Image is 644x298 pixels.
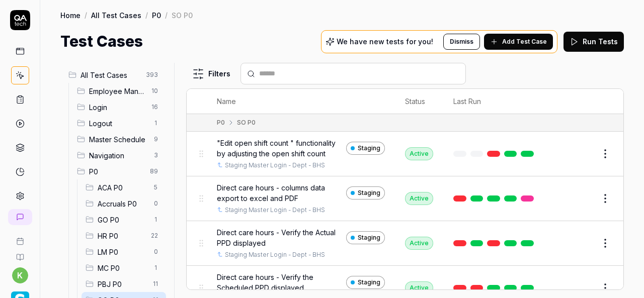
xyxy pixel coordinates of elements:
div: Drag to reorderP089 [73,163,166,179]
span: P0 [89,166,144,177]
div: Drag to reorderACA P05 [82,179,166,195]
div: Active [405,281,433,294]
span: Staging [358,144,380,153]
div: Drag to reorderMaster Schedule9 [73,131,166,147]
span: Direct care hours - Verify the Actual PPD displayed [217,227,342,248]
span: Staging [358,188,380,197]
h1: Test Cases [60,30,143,53]
span: 9 [150,133,162,145]
a: Home [60,10,80,20]
div: Drag to reorderLM P00 [82,244,166,260]
span: Navigation [89,150,148,161]
span: 0 [150,197,162,210]
a: New conversation [8,209,32,225]
a: Documentation [4,245,36,261]
div: Drag to reorderEmployee Management10 [73,83,166,99]
div: Drag to reorderLogout1 [73,115,166,131]
button: Add Test Case [484,34,553,50]
button: Run Tests [563,32,624,52]
div: Drag to reorderMC P01 [82,260,166,276]
p: We have new tests for you! [337,38,433,45]
span: Master Schedule [89,134,148,145]
span: Staging [358,233,380,242]
span: LM P0 [98,247,148,257]
span: Staging [358,278,380,287]
div: / [165,10,168,20]
button: k [12,267,28,283]
div: SO P0 [237,118,256,127]
span: 5 [150,181,162,193]
th: Name [207,89,395,114]
span: Logout [89,118,148,129]
span: 1 [150,117,162,129]
a: Staging Master Login - Dept - BHS [225,250,325,259]
span: MC P0 [98,263,148,273]
div: SO P0 [172,10,193,20]
div: Drag to reorderAccruals P00 [82,195,166,212]
th: Status [395,89,443,114]
div: Drag to reorderGO P01 [82,212,166,228]
span: 1 [150,262,162,274]
span: 0 [150,246,162,258]
div: Active [405,147,433,160]
span: Accruals P0 [98,198,148,209]
span: "Edit open shift count " functionality by adjusting the open shift count [217,138,342,159]
span: 3 [150,149,162,161]
div: Active [405,192,433,205]
div: Drag to reorderLogin16 [73,99,166,115]
span: 11 [149,278,162,290]
div: / [145,10,148,20]
span: ACA P0 [98,182,148,193]
tr: Direct care hours - columns data export to excel and PDFStagingStaging Master Login - Dept - BHSA... [187,176,623,221]
a: P0 [152,10,161,20]
a: Book a call with us [4,229,36,245]
span: PBJ P0 [98,279,147,289]
span: 10 [147,85,162,97]
span: 22 [147,230,162,242]
tr: Direct care hours - Verify the Actual PPD displayedStagingStaging Master Login - Dept - BHSActive [187,221,623,266]
span: Direct care hours - columns data export to excel and PDF [217,182,342,204]
div: Active [405,237,433,250]
div: Drag to reorderHR P022 [82,228,166,244]
span: Direct care hours - Verify the Scheduled PPD displayed [217,272,342,293]
a: Staging Master Login - Dept - BHS [225,161,325,170]
a: Staging [346,276,385,289]
a: Staging [346,186,385,200]
div: P0 [217,118,225,127]
span: HR P0 [98,231,145,241]
span: 393 [142,69,162,81]
a: Staging [346,142,385,155]
span: GO P0 [98,215,148,225]
span: All Test Cases [80,70,140,80]
span: Employee Management [89,86,145,96]
a: Staging [346,231,385,244]
span: 1 [150,214,162,226]
span: 16 [147,101,162,113]
div: Drag to reorderNavigation3 [73,147,166,163]
button: Filters [186,64,236,84]
button: Dismiss [443,34,480,50]
span: 89 [146,165,162,177]
div: Drag to reorderPBJ P011 [82,276,166,292]
span: Add Test Case [502,37,547,46]
tr: "Edit open shift count " functionality by adjusting the open shift countStagingStaging Master Log... [187,132,623,176]
span: Login [89,102,145,113]
a: All Test Cases [91,10,141,20]
div: / [85,10,87,20]
a: Staging Master Login - Dept - BHS [225,206,325,215]
th: Last Run [443,89,548,114]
